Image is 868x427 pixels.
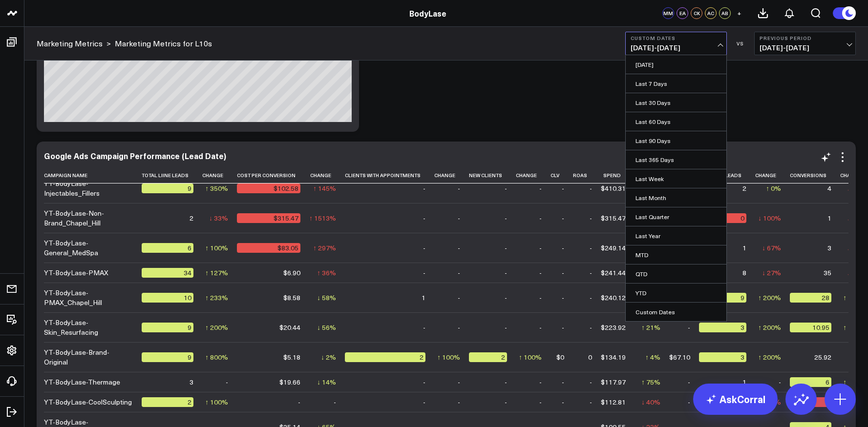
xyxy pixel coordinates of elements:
[688,397,690,407] div: -
[505,293,507,303] div: -
[142,167,202,183] th: Total Liine Leads
[641,323,660,332] div: ↑ 21%
[758,293,781,303] div: ↑ 200%
[742,377,746,387] div: 1
[539,213,542,223] div: -
[437,352,460,362] div: ↑ 100%
[279,323,300,332] div: $20.44
[44,208,133,228] div: YT-BodyLase-Non-Brand_Chapel_Hill
[142,397,193,407] div: 2
[205,243,228,253] div: ↑ 100%
[760,44,850,52] span: [DATE] - [DATE]
[760,35,850,41] b: Previous Period
[317,323,336,332] div: ↓ 56%
[505,213,507,223] div: -
[562,323,564,332] div: -
[237,167,309,183] th: Cost Per Conversion
[142,293,193,303] div: 10
[573,167,601,183] th: Roas
[458,268,460,278] div: -
[754,32,856,55] button: Previous Period[DATE]-[DATE]
[601,167,635,183] th: Spend
[190,213,193,223] div: 2
[458,377,460,387] div: -
[115,38,212,49] a: Marketing Metrics for L10s
[843,377,866,387] div: ↑ 103%
[733,7,745,19] button: +
[142,352,193,362] div: 9
[205,183,228,193] div: ↑ 350%
[626,93,726,112] a: Last 30 Days
[423,268,425,278] div: -
[626,226,726,245] a: Last Year
[317,293,336,303] div: ↓ 58%
[562,377,564,387] div: -
[423,243,425,253] div: -
[209,213,228,223] div: ↓ 33%
[732,41,749,46] div: VS
[562,243,564,253] div: -
[693,384,778,415] a: AskCorral
[688,323,690,332] div: -
[588,352,592,362] div: 0
[202,167,237,183] th: Change
[190,377,193,387] div: 3
[44,238,133,258] div: YT-BodyLase-General_MedSpa
[827,243,831,253] div: 3
[762,268,781,278] div: ↓ 27%
[847,268,866,278] div: ↓ 22%
[699,167,755,183] th: New Liine Leads
[626,131,726,150] a: Last 90 Days
[719,7,731,19] div: AB
[44,167,142,183] th: Campaign Name
[742,243,746,253] div: 1
[298,397,300,407] div: -
[562,183,564,193] div: -
[590,377,592,387] div: -
[790,293,831,303] div: 28
[847,213,866,223] div: ↓ 92%
[142,323,193,332] div: 9
[737,10,741,17] span: +
[626,55,726,74] a: [DATE]
[779,377,781,387] div: -
[590,323,592,332] div: -
[469,167,516,183] th: New Clients
[641,397,660,407] div: ↓ 40%
[843,323,866,332] div: ↑ 174%
[44,377,120,387] div: YT-BodyLase-Thermage
[539,243,542,253] div: -
[645,352,660,362] div: ↑ 4%
[519,352,542,362] div: ↑ 100%
[691,7,702,19] div: CK
[626,245,726,264] a: MTD
[742,183,746,193] div: 2
[44,268,108,278] div: YT-BodyLase-PMAX
[758,323,781,332] div: ↑ 200%
[205,397,228,407] div: ↑ 100%
[539,397,542,407] div: -
[669,352,690,362] div: $67.10
[539,183,542,193] div: -
[755,167,790,183] th: Change
[601,352,626,362] div: $134.19
[142,183,193,193] div: 9
[631,35,721,41] b: Custom Dates
[458,323,460,332] div: -
[590,243,592,253] div: -
[44,397,132,407] div: YT-BodyLase-CoolSculpting
[422,293,425,303] div: 1
[814,352,831,362] div: 25.92
[37,38,103,49] a: Marketing Metrics
[317,377,336,387] div: ↓ 14%
[626,264,726,283] a: QTD
[705,7,717,19] div: AC
[688,377,690,387] div: -
[309,167,345,183] th: Change
[205,293,228,303] div: ↑ 233%
[590,183,592,193] div: -
[309,213,336,223] div: ↑ 1513%
[601,293,626,303] div: $240.12
[843,293,866,303] div: ↑ 133%
[626,284,726,302] a: YTD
